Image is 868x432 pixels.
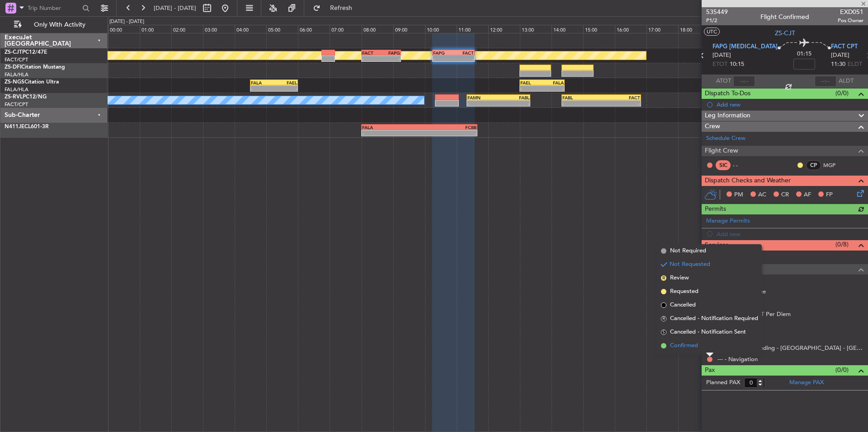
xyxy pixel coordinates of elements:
span: Services [705,240,728,251]
div: 10:00 [425,25,457,33]
a: FACT/CPT [5,56,28,63]
span: (0/0) [835,365,849,375]
div: - [419,130,476,136]
div: - [433,56,453,61]
a: FALA/HLA [5,71,28,78]
div: 13:00 [520,25,552,33]
span: P1/2 [706,17,728,24]
div: CP [806,160,821,170]
span: FAPG [MEDICAL_DATA] [712,42,778,51]
span: ZS-NGS [5,79,24,85]
span: ETOT [712,60,727,69]
a: Schedule Crew [706,134,745,143]
a: FACT / CPT - Landing - [GEOGRAPHIC_DATA] - [GEOGRAPHIC_DATA] International FACT / CPT [717,344,863,352]
div: 00:00 [108,25,140,33]
span: 01:15 [797,50,811,59]
a: ZS-CJTPC12/47E [5,50,47,55]
div: FALA [251,80,274,85]
span: Cancelled - Notification Required [670,314,758,323]
div: - - [733,161,753,169]
span: ZS-CJT [5,50,22,55]
span: Confirmed [670,341,698,350]
div: 04:00 [235,25,266,33]
div: - [453,56,474,61]
div: 14:00 [552,25,583,33]
div: 01:00 [140,25,171,33]
a: ZS-NGSCitation Ultra [5,79,59,85]
span: Not Requested [670,260,710,269]
div: 05:00 [266,25,298,33]
span: S [661,330,666,335]
a: ZS-RVLPC12/NG [5,94,47,100]
div: 17:00 [646,25,678,33]
div: - [601,101,640,106]
div: - [362,56,381,61]
span: Crew [705,121,720,132]
div: 18:00 [678,25,710,33]
span: PM [734,190,743,200]
span: CR [781,190,789,200]
div: FAPG [433,50,453,56]
div: FAMN [467,95,498,100]
span: Cancelled [670,301,696,310]
span: ZS-CJT [775,28,795,38]
span: ZS-DFI [5,65,21,70]
span: Pos Owner [838,17,863,24]
span: R [661,316,666,321]
span: EXD051 [838,7,863,17]
button: UTC [704,28,720,36]
div: - [498,101,529,106]
a: Manage PAX [789,378,824,387]
span: Only With Activity [24,22,95,28]
span: Flight Crew [705,146,738,156]
span: 535449 [706,7,728,17]
span: [DATE] [831,51,849,60]
span: (0/8) [835,240,849,249]
div: - [562,101,601,106]
div: SIC [716,160,731,170]
div: FABL [562,95,601,100]
div: [DATE] - [DATE] [109,18,144,26]
div: - [520,86,542,91]
span: Leg Information [705,111,750,121]
div: FALA [362,125,420,130]
span: N411JE [5,124,24,130]
a: N411JECL601-3R [5,124,49,130]
span: 11:30 [831,60,845,69]
a: ZS-DFICitation Mustang [5,65,65,70]
span: ELDT [848,60,862,69]
div: 02:00 [171,25,203,33]
input: Trip Number [28,1,80,15]
div: FAEL [520,80,542,85]
div: 15:00 [583,25,615,33]
span: FACT CPT [831,42,858,51]
div: 08:00 [362,25,393,33]
div: - [251,86,274,91]
div: 06:00 [298,25,330,33]
a: --- - Navigation [717,355,758,363]
div: 11:00 [457,25,488,33]
span: [DATE] [712,51,731,60]
div: 03:00 [203,25,235,33]
span: Not Required [670,246,706,255]
span: AF [804,190,811,200]
span: Requested [670,287,698,296]
div: FAPG [381,50,400,56]
span: ALDT [839,77,854,86]
div: FABL [498,95,529,100]
div: 09:00 [393,25,425,33]
div: - [467,101,498,106]
span: Dispatch To-Dos [705,88,750,99]
span: R [661,275,666,281]
span: (0/0) [835,88,849,98]
span: Review [670,274,689,283]
span: ZS-RVL [5,94,23,100]
div: 12:00 [488,25,520,33]
div: - [274,86,297,91]
span: FP [826,190,833,200]
span: Cancelled - Notification Sent [670,328,746,337]
div: 16:00 [615,25,646,33]
a: FACT/CPT [5,101,28,108]
a: FALA/HLA [5,86,28,93]
span: AC [758,190,766,200]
